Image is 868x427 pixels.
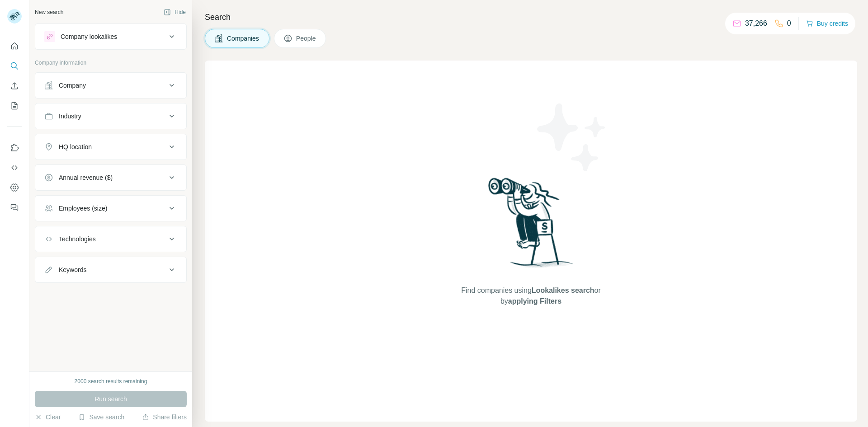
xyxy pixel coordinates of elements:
img: Surfe Illustration - Stars [531,97,613,178]
div: Technologies [59,235,96,244]
button: Clear [35,413,61,422]
button: Buy credits [806,17,848,30]
button: Use Surfe on LinkedIn [7,140,22,156]
button: Keywords [35,259,186,281]
span: applying Filters [508,297,561,305]
button: Company [35,75,186,96]
button: Employees (size) [35,197,186,219]
button: Company lookalikes [35,26,186,47]
button: Industry [35,105,186,127]
div: Annual revenue ($) [59,173,113,182]
button: Enrich CSV [7,78,22,94]
button: Hide [157,5,192,19]
div: 2000 search results remaining [75,377,147,385]
button: Annual revenue ($) [35,167,186,188]
span: Lookalikes search [532,286,594,294]
p: Company information [35,59,187,67]
div: Keywords [59,265,86,274]
span: People [296,34,317,43]
span: Find companies using or by [458,285,603,307]
button: Save search [78,413,124,422]
button: Feedback [7,199,22,216]
p: 37,266 [745,18,767,29]
button: Dashboard [7,179,22,196]
button: HQ location [35,136,186,158]
span: Companies [227,34,260,43]
div: HQ location [59,142,92,151]
p: 0 [787,18,791,29]
div: Industry [59,112,81,121]
button: Use Surfe API [7,160,22,176]
div: New search [35,8,63,16]
button: Technologies [35,228,186,250]
button: My lists [7,98,22,114]
button: Search [7,58,22,74]
h4: Search [205,11,857,23]
div: Company [59,81,86,90]
div: Employees (size) [59,204,107,213]
div: Company lookalikes [61,32,117,41]
button: Quick start [7,38,22,54]
img: Surfe Illustration - Woman searching with binoculars [484,175,578,276]
button: Share filters [142,413,187,422]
